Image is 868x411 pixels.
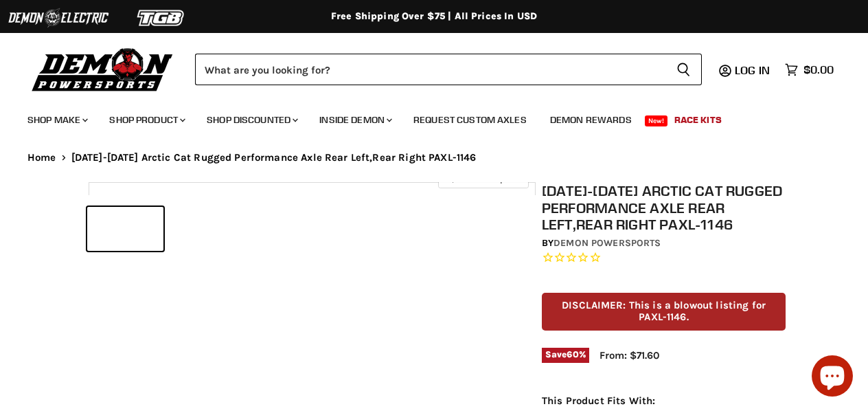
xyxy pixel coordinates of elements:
a: Demon Rewards [540,106,642,134]
span: Rated 0.0 out of 5 stars 0 reviews [542,251,786,265]
a: Shop Discounted [196,106,306,134]
img: TGB Logo 2 [110,5,213,31]
span: From: $71.60 [599,349,659,362]
span: [DATE]-[DATE] Arctic Cat Rugged Performance Axle Rear Left,Rear Right PAXL-1146 [71,152,477,164]
img: Demon Powersports [27,45,178,93]
span: Log in [735,63,770,77]
a: Demon Powersports [553,237,661,249]
a: Home [27,152,56,164]
a: Request Custom Axles [403,106,537,134]
a: Shop Make [17,106,96,134]
button: Search [665,54,702,85]
inbox-online-store-chat: Shopify online store chat [808,355,857,400]
h1: [DATE]-[DATE] Arctic Cat Rugged Performance Axle Rear Left,Rear Right PAXL-1146 [542,182,786,233]
p: This Product Fits With: [542,392,786,409]
a: Race Kits [664,106,732,134]
a: Log in [729,64,778,76]
span: 60 [567,349,578,359]
a: $0.00 [778,60,841,80]
div: by [542,236,786,251]
form: Product [195,54,702,85]
img: Demon Electric Logo 2 [7,5,110,31]
a: Shop Product [99,106,194,134]
span: $0.00 [803,63,834,76]
ul: Main menu [17,100,830,134]
span: New! [645,115,668,126]
span: Save % [542,348,589,363]
button: 2004-2014 Arctic Cat Rugged Performance Axle Rear Left,Rear Right PAXL-1146 thumbnail [87,207,163,251]
span: Click to expand [445,173,521,184]
input: Search [195,54,665,85]
a: Inside Demon [309,106,400,134]
p: DISCLAIMER: This is a blowout listing for PAXL-1146. [542,293,786,331]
